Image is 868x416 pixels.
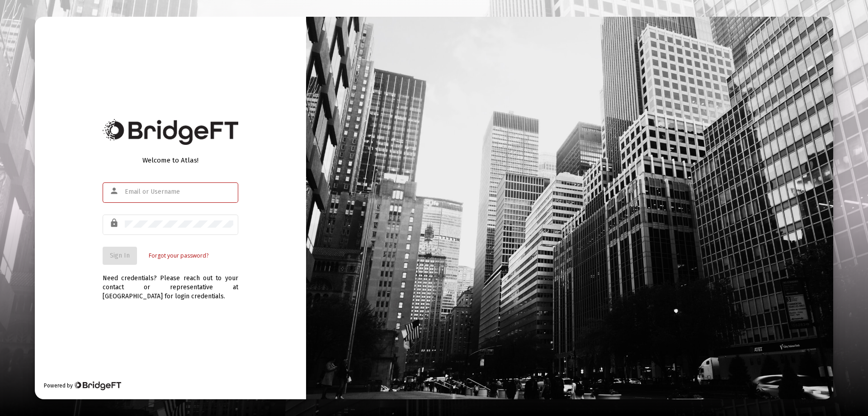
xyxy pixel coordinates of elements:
img: Bridge Financial Technology Logo [74,381,121,390]
div: Welcome to Atlas! [103,156,238,165]
div: Need credentials? Please reach out to your contact or representative at [GEOGRAPHIC_DATA] for log... [103,265,238,301]
input: Email or Username [125,188,233,196]
mat-icon: person [109,186,120,196]
button: Sign In [103,247,137,265]
div: Powered by [44,381,121,390]
span: Sign In [110,252,130,259]
a: Forgot your password? [149,251,208,260]
mat-icon: lock [109,218,120,229]
img: Bridge Financial Technology Logo [103,119,238,145]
